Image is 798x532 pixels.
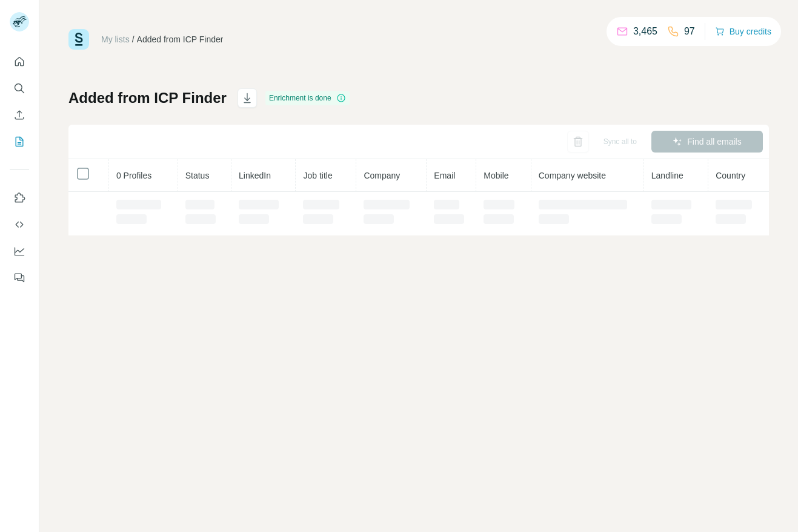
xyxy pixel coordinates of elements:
p: 3,465 [633,24,657,39]
button: Buy credits [715,23,771,40]
button: Dashboard [10,240,29,262]
img: Surfe Logo [68,29,89,50]
button: Use Surfe on LinkedIn [10,187,29,209]
span: Email [434,171,455,180]
span: Company [364,171,400,180]
p: 97 [684,24,695,39]
span: Mobile [484,171,508,180]
button: My lists [10,131,29,153]
div: Added from ICP Finder [137,33,224,45]
span: 0 Profiles [116,171,151,180]
button: Use Surfe API [10,214,29,235]
div: Enrichment is done [265,91,350,105]
h1: Added from ICP Finder [68,88,227,108]
span: Company website [539,171,606,180]
button: Search [10,77,29,99]
button: Feedback [10,267,29,289]
span: LinkedIn [239,171,271,180]
span: Status [185,171,210,180]
a: My lists [101,34,130,44]
button: Enrich CSV [10,104,29,126]
span: Country [716,171,745,180]
span: Job title [303,171,332,180]
span: Landline [651,171,683,180]
li: / [132,33,135,45]
button: Quick start [10,51,29,73]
